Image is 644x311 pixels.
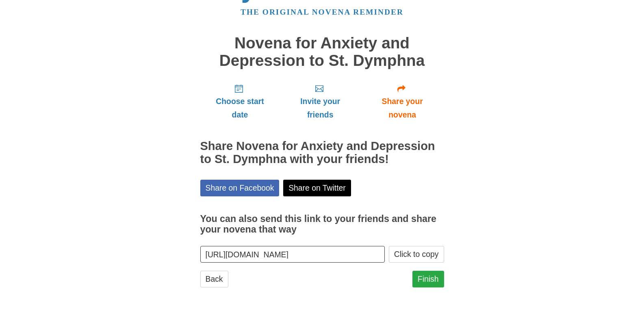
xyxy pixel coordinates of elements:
button: Click to copy [389,246,444,263]
span: Share your novena [369,95,436,122]
a: Choose start date [200,77,280,126]
a: Share on Facebook [200,180,280,196]
a: Back [200,271,228,287]
h1: Novena for Anxiety and Depression to St. Dymphna [200,35,444,69]
a: Share your novena [361,77,444,126]
span: Choose start date [208,95,272,122]
h2: Share Novena for Anxiety and Depression to St. Dymphna with your friends! [200,140,444,166]
h3: You can also send this link to your friends and share your novena that way [200,214,444,235]
a: Invite your friends [280,77,360,126]
a: Finish [412,271,444,287]
span: Invite your friends [288,95,352,122]
a: Share on Twitter [283,180,351,196]
a: The original novena reminder [241,8,403,16]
